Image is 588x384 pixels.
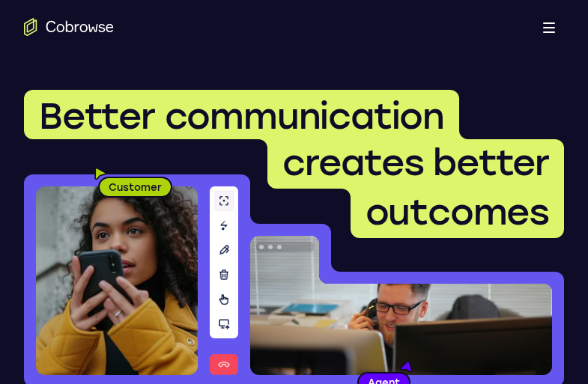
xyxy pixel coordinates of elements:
span: creates better [282,141,549,184]
span: outcomes [366,190,549,234]
a: Go to the home page [24,18,114,36]
img: A series of tools used in co-browsing sessions [210,186,239,375]
img: A customer support agent talking on the phone [250,236,552,375]
img: A customer holding their phone [36,186,198,375]
span: Better communication [39,94,444,138]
